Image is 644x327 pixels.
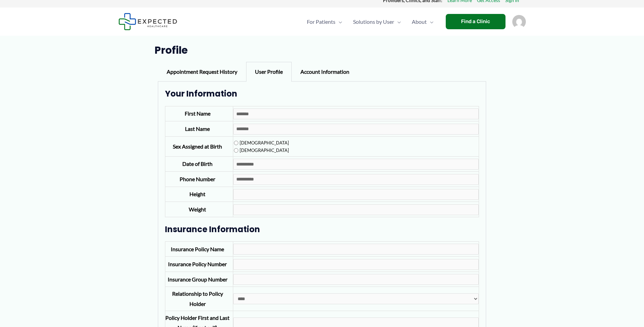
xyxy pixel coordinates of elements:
[246,62,292,82] div: User Profile
[171,246,224,252] label: Insurance Policy Name
[292,62,358,82] div: Account Information
[348,10,406,34] a: Solutions by UserMenu Toggle
[165,224,479,235] h3: Insurance Information
[234,140,289,145] label: [DEMOGRAPHIC_DATA]
[512,18,526,24] a: Account icon link
[185,125,210,132] label: Last Name
[427,10,434,34] span: Menu Toggle
[168,276,227,282] label: Insurance Group Number
[412,10,427,34] span: About
[301,10,348,34] a: For PatientsMenu Toggle
[185,110,210,117] label: First Name
[158,62,246,82] div: Appointment Request History
[301,10,439,34] nav: Primary Site Navigation
[307,10,335,34] span: For Patients
[165,88,479,99] h3: Your Information
[406,10,439,34] a: AboutMenu Toggle
[446,14,505,29] a: Find a Clinic
[394,10,401,34] span: Menu Toggle
[180,176,215,182] label: Phone Number
[234,148,289,153] label: [DEMOGRAPHIC_DATA]
[118,13,177,30] img: Expected Healthcare Logo - side, dark font, small
[168,261,227,267] label: Insurance Policy Number
[182,160,213,167] label: Date of Birth
[234,148,238,153] input: [DEMOGRAPHIC_DATA]
[189,191,205,197] label: Height
[154,44,490,56] h1: Profile
[234,141,238,145] input: [DEMOGRAPHIC_DATA]
[353,10,394,34] span: Solutions by User
[173,143,222,150] label: Sex Assigned at Birth
[335,10,342,34] span: Menu Toggle
[189,206,206,212] label: Weight
[172,290,223,307] label: Relationship to Policy Holder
